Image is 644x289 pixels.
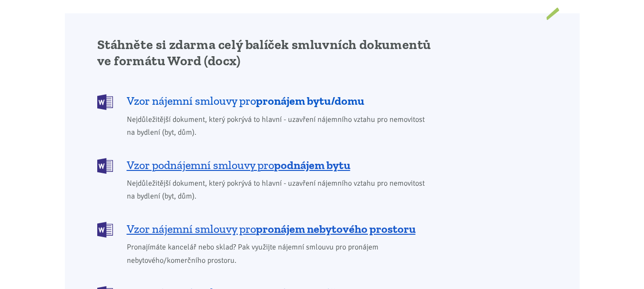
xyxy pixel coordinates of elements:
span: Nejdůležitější dokument, který pokrývá to hlavní - uzavření nájemního vztahu pro nemovitost na by... [127,177,431,203]
b: podnájem bytu [274,158,350,172]
span: Pronajímáte kancelář nebo sklad? Pak využijte nájemní smlouvu pro pronájem nebytového/komerčního ... [127,241,431,267]
span: Vzor podnájemní smlouvy pro [127,158,350,173]
img: DOCX (Word) [97,158,113,174]
a: Vzor nájemní smlouvy propronájem nebytového prostoru [97,221,431,237]
a: Vzor nájemní smlouvy propronájem bytu/domu [97,93,431,109]
img: DOCX (Word) [97,222,113,238]
span: Vzor nájemní smlouvy pro [127,221,416,237]
a: Vzor podnájemní smlouvy propodnájem bytu [97,157,431,173]
b: pronájem bytu/domu [256,94,364,108]
img: DOCX (Word) [97,94,113,110]
b: pronájem nebytového prostoru [256,222,416,236]
span: Vzor nájemní smlouvy pro [127,93,364,109]
span: Nejdůležitější dokument, který pokrývá to hlavní - uzavření nájemního vztahu pro nemovitost na by... [127,113,431,139]
h2: Stáhněte si zdarma celý balíček smluvních dokumentů ve formátu Word (docx) [97,37,431,69]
